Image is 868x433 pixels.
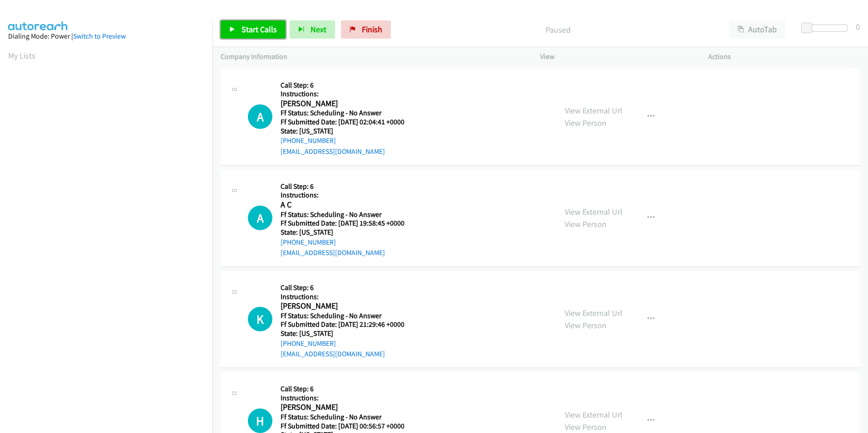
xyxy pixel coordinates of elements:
a: [PHONE_NUMBER] [281,136,336,145]
a: Finish [341,20,391,39]
h2: [PERSON_NAME] [281,98,416,109]
span: Next [311,24,326,34]
h1: A [248,104,272,129]
button: AutoTab [729,20,785,39]
div: The call is yet to be attempted [248,104,272,129]
a: My Lists [8,50,35,61]
a: View External Url [565,308,622,318]
span: Finish [362,24,382,34]
h5: Call Step: 6 [281,182,416,191]
a: Switch to Preview [73,32,126,40]
div: Delay between calls (in seconds) [806,25,848,32]
p: Paused [403,24,713,36]
h5: Ff Status: Scheduling - No Answer [281,210,416,219]
a: [EMAIL_ADDRESS][DOMAIN_NAME] [281,349,385,358]
p: Company Information [221,51,524,62]
h5: Instructions: [281,89,416,98]
a: Start Calls [221,20,286,39]
h5: Call Step: 6 [281,384,435,394]
a: View Person [565,320,607,330]
a: [PHONE_NUMBER] [281,339,336,348]
h5: Instructions: [281,394,435,403]
h1: K [248,307,272,331]
div: The call is yet to be attempted [248,206,272,230]
h2: [PERSON_NAME] [281,301,416,311]
div: 0 [856,20,860,33]
h5: Ff Status: Scheduling - No Answer [281,413,435,422]
h5: State: [US_STATE] [281,228,416,237]
h5: Ff Status: Scheduling - No Answer [281,311,416,320]
a: [PHONE_NUMBER] [281,238,336,246]
a: View Person [565,219,607,229]
h1: A [248,206,272,230]
span: Start Calls [242,24,277,34]
a: View External Url [565,105,622,116]
h5: Ff Submitted Date: [DATE] 00:56:57 +0000 [281,422,435,431]
h5: Call Step: 6 [281,81,416,90]
div: The call is yet to be attempted [248,307,272,331]
h5: Call Step: 6 [281,283,416,292]
h1: H [248,408,272,433]
a: [EMAIL_ADDRESS][DOMAIN_NAME] [281,147,385,156]
a: View Person [565,422,607,432]
h5: Instructions: [281,292,416,301]
h5: Ff Submitted Date: [DATE] 02:04:41 +0000 [281,118,416,127]
a: View External Url [565,409,622,420]
a: [EMAIL_ADDRESS][DOMAIN_NAME] [281,248,385,257]
h5: State: [US_STATE] [281,329,416,338]
div: Dialing Mode: Power | [8,31,204,42]
p: Actions [708,51,860,62]
h2: A C [281,200,416,210]
h5: Ff Submitted Date: [DATE] 19:58:45 +0000 [281,219,416,228]
h5: State: [US_STATE] [281,127,416,136]
a: View External Url [565,207,622,217]
a: View Person [565,118,607,128]
h5: Ff Status: Scheduling - No Answer [281,108,416,118]
button: Next [290,20,335,39]
div: The call is yet to be attempted [248,408,272,433]
h5: Instructions: [281,191,416,200]
h2: [PERSON_NAME] [281,402,416,413]
p: View [540,51,692,62]
h5: Ff Submitted Date: [DATE] 21:29:46 +0000 [281,320,416,329]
